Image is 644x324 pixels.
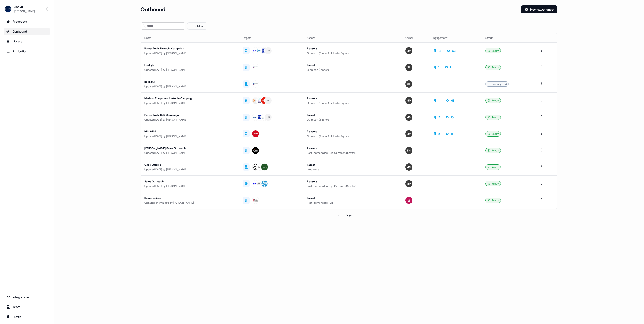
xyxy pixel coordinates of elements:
[438,115,440,119] div: 9
[438,132,440,136] div: 2
[266,49,270,53] div: + 19
[485,164,501,170] div: Ready
[482,33,535,42] th: Status
[144,134,235,139] div: Updated [DATE] by [PERSON_NAME]
[6,49,47,53] div: Attribution
[405,114,412,121] img: Morgan
[485,181,501,186] div: Ready
[307,167,398,172] div: Web page
[438,65,439,70] div: 1
[144,129,235,134] div: Hilti ABM
[438,48,441,53] div: 14
[307,146,398,150] div: 2 assets
[485,98,501,103] div: Ready
[405,130,412,137] img: Morgan
[6,305,47,309] div: Team
[144,163,235,167] div: Case Studies
[144,167,235,172] div: Updated [DATE] by [PERSON_NAME]
[307,184,398,188] div: Post-demo follow-up, Outreach (Starter)
[239,33,303,42] th: Targets
[452,48,456,53] div: 53
[405,47,412,54] img: Morgan
[405,64,412,71] img: Spencer
[303,33,402,42] th: Assets
[307,113,398,117] div: 1 asset
[144,79,235,84] div: boxlight
[4,303,50,311] a: Go to team
[307,46,398,51] div: 2 assets
[6,39,47,44] div: Library
[307,63,398,67] div: 1 asset
[307,129,398,134] div: 2 assets
[267,99,270,103] div: + 4
[307,163,398,167] div: 1 asset
[307,117,398,122] div: Outreach (Starter)
[405,180,412,187] img: Morgan
[144,51,235,55] div: Updated [DATE] by [PERSON_NAME]
[144,101,235,105] div: Updated [DATE] by [PERSON_NAME]
[4,38,50,45] a: Go to templates
[14,9,35,13] div: [PERSON_NAME]
[307,51,398,55] div: Outreach (Starter), LinkedIn Square
[144,63,235,67] div: boxlight
[4,18,50,25] a: Go to prospects
[14,4,35,9] div: Zoovu
[402,33,428,42] th: Owner
[4,48,50,55] a: Go to attribution
[428,33,482,42] th: Engagement
[6,29,47,34] div: Outbound
[451,115,454,119] div: 15
[144,84,235,89] div: Updated [DATE] by [PERSON_NAME]
[405,163,412,171] img: Morgan
[144,46,235,51] div: Power Tools LinkedIn Campaign
[521,5,557,13] button: New experience
[307,201,398,205] div: Post-demo follow-up
[6,315,47,319] div: Profile
[450,65,451,70] div: 1
[266,115,270,119] div: + 19
[405,197,412,204] img: Sandy
[187,22,207,30] button: 0 Filters
[485,48,501,53] div: Ready
[4,4,50,14] button: Zoovu[PERSON_NAME]
[144,179,235,184] div: Sales Outreach
[4,313,50,320] a: Go to profile
[307,68,398,72] div: Outreach (Starter)
[485,148,501,153] div: Ready
[141,33,239,42] th: Name
[451,98,454,103] div: 61
[144,117,235,122] div: Updated [DATE] by [PERSON_NAME]
[485,81,509,87] div: Unconfigured
[307,101,398,105] div: Outreach (Starter), LinkedIn Square
[4,293,50,301] a: Go to integrations
[144,113,235,117] div: Power Tools BDR Campaign
[144,184,235,188] div: Updated [DATE] by [PERSON_NAME]
[144,96,235,101] div: Medical Equipment LinkedIn Campaign
[6,295,47,299] div: Integrations
[307,134,398,139] div: Outreach (Starter), LinkedIn Square
[451,132,453,136] div: 11
[144,151,235,155] div: Updated [DATE] by [PERSON_NAME]
[346,213,352,217] div: Page 1
[405,97,412,104] img: Morgan
[144,196,235,200] div: Sound united
[307,151,398,155] div: Post-demo follow-up, Outreach (Starter)
[307,179,398,184] div: 2 assets
[485,115,501,120] div: Ready
[144,201,235,205] div: Updated 1 month ago by [PERSON_NAME]
[141,6,165,13] h3: Outbound
[405,80,412,88] img: Spencer
[4,28,50,35] a: Go to outbound experience
[438,98,441,103] div: 11
[405,147,412,154] img: Freddie
[485,198,501,203] div: Ready
[307,96,398,101] div: 2 assets
[485,131,501,137] div: Ready
[307,196,398,200] div: 1 asset
[144,68,235,72] div: Updated [DATE] by [PERSON_NAME]
[144,146,235,150] div: [PERSON_NAME] Sales Outreach
[485,65,501,70] div: Ready
[6,19,47,24] div: Prospects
